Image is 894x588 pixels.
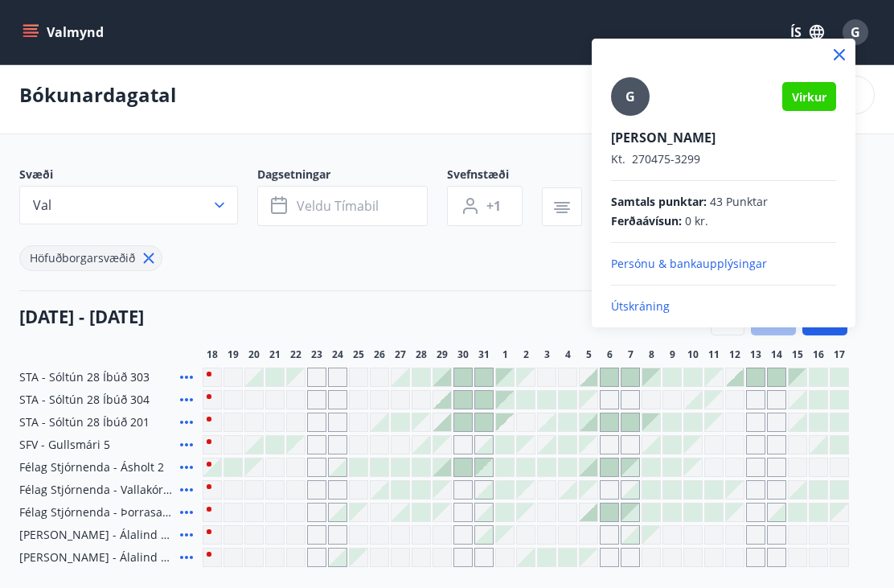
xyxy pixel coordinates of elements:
[611,151,836,167] p: 270475-3299
[710,194,768,210] span: 43 Punktar
[611,256,836,272] p: Persónu & bankaupplýsingar
[611,298,836,315] p: Útskráning
[625,88,635,105] span: G
[611,194,707,210] span: Samtals punktar :
[611,129,836,146] p: [PERSON_NAME]
[792,89,826,105] span: Virkur
[685,213,708,229] span: 0 kr.
[611,151,625,167] span: Kt.
[611,213,682,229] span: Ferðaávísun :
